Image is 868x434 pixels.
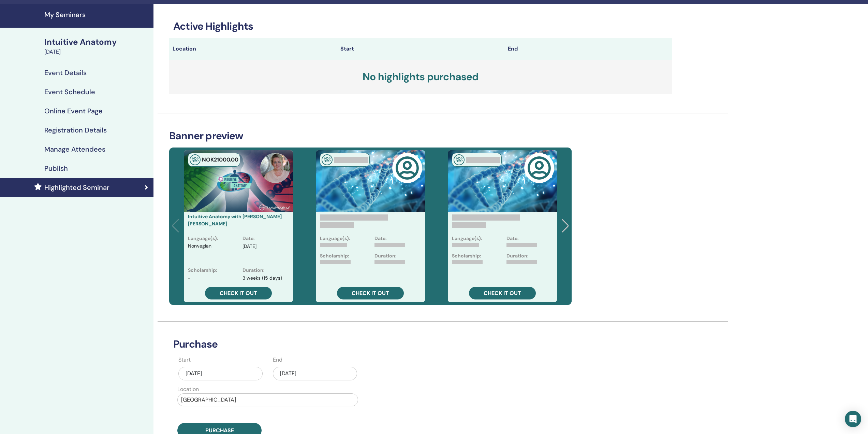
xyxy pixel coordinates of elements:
[320,252,349,260] p: Scholarship:
[484,290,521,297] span: Check it out
[188,235,218,242] p: Language(s) :
[188,243,211,261] p: Norwegian
[169,60,672,94] h3: No highlights purchased
[452,235,482,242] p: Language(s):
[190,154,201,165] img: In-Person Seminar
[188,267,217,274] p: Scholarship :
[273,367,357,380] div: [DATE]
[337,287,404,299] a: Check it out
[845,411,861,427] div: Open Intercom Messenger
[44,183,109,192] h4: Highlighted Seminar
[169,130,572,142] h3: Banner preview
[452,252,481,260] p: Scholarship:
[220,290,257,297] span: Check it out
[337,38,505,60] th: Start
[188,275,191,282] p: -
[177,385,199,393] label: Location
[169,20,672,32] h3: Active Highlights
[205,287,272,299] a: Check it out
[322,154,333,165] img: In-Person Seminar
[44,107,103,115] h4: Online Event Page
[205,427,234,434] span: Purchase
[44,69,87,77] h4: Event Details
[273,356,282,364] label: End
[44,48,149,56] div: [DATE]
[242,243,256,250] p: [DATE]
[44,36,149,48] div: Intuitive Anatomy
[44,11,149,19] h4: My Seminars
[320,235,350,242] p: Language(s):
[242,267,265,274] p: Duration :
[352,290,389,297] span: Check it out
[44,164,68,172] h4: Publish
[527,156,551,180] img: user-circle-regular.svg
[178,367,263,380] div: [DATE]
[169,38,337,60] th: Location
[188,213,282,227] a: Intuitive Anatomy with [PERSON_NAME] [PERSON_NAME]
[260,153,290,183] img: default.jpg
[44,126,107,134] h4: Registration Details
[44,88,95,96] h4: Event Schedule
[374,252,397,260] p: Duration:
[40,36,153,56] a: Intuitive Anatomy[DATE]
[374,235,387,242] p: Date:
[202,156,238,163] span: NOK 21000 .00
[44,145,105,153] h4: Manage Attendees
[454,154,465,165] img: In-Person Seminar
[395,156,419,180] img: user-circle-regular.svg
[506,235,519,242] p: Date:
[469,287,536,299] a: Check it out
[506,252,529,260] p: Duration:
[242,235,255,242] p: Date :
[504,38,672,60] th: End
[242,275,282,282] p: 3 weeks (15 days)
[178,356,191,364] label: Start
[169,338,672,350] h3: Purchase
